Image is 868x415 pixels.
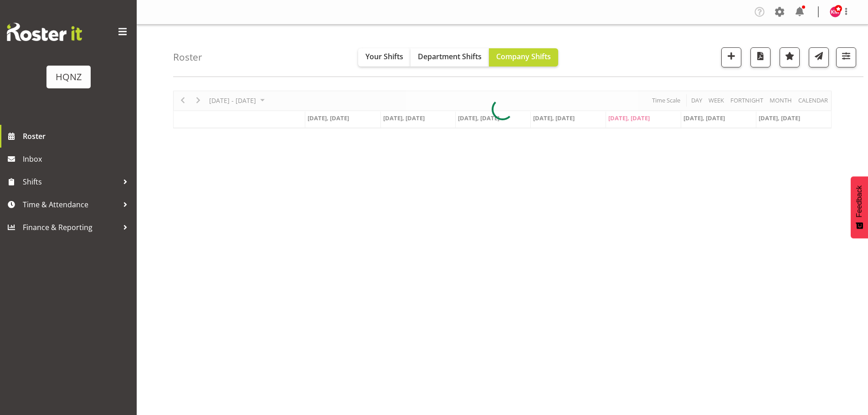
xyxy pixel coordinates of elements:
[780,47,800,67] button: Highlight an important date within the roster.
[750,47,770,67] button: Download a PDF of the roster according to the set date range.
[489,48,558,67] button: Company Shifts
[411,48,489,67] button: Department Shifts
[23,220,118,234] span: Finance & Reporting
[809,47,829,67] button: Send a list of all shifts for the selected filtered period to all rostered employees.
[173,52,202,62] h4: Roster
[855,185,863,217] span: Feedback
[358,48,411,67] button: Your Shifts
[23,198,118,211] span: Time & Attendance
[851,176,868,238] button: Feedback - Show survey
[830,6,841,17] img: kate-mclennan9814.jpg
[23,152,132,166] span: Inbox
[836,47,856,67] button: Filter Shifts
[365,51,403,61] span: Your Shifts
[23,129,132,143] span: Roster
[496,51,551,61] span: Company Shifts
[721,47,741,67] button: Add a new shift
[23,175,118,189] span: Shifts
[418,51,482,61] span: Department Shifts
[7,23,82,41] img: Rosterit website logo
[56,70,82,84] div: HQNZ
